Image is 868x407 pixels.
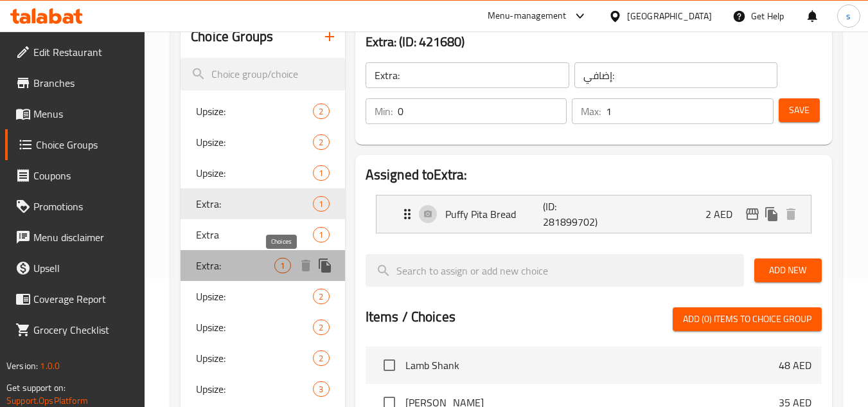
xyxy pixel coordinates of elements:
div: Choices [313,381,329,397]
div: Choices [313,320,329,335]
div: Choices [313,289,329,304]
div: Menu-management [488,8,567,24]
div: Choices [313,350,329,366]
div: Choices [313,104,329,119]
a: Coupons [5,160,145,191]
button: Add New [754,258,822,282]
div: Upsize:2 [181,281,344,312]
h2: Assigned to Extra: [366,165,822,185]
div: Upsize:2 [181,96,344,127]
span: Branches [33,75,135,91]
span: Upsize: [196,320,313,335]
div: Extra:1 [181,188,344,219]
a: Promotions [5,191,145,222]
div: [GEOGRAPHIC_DATA] [627,9,712,23]
span: Menu disclaimer [33,230,135,245]
span: Coverage Report [33,291,135,307]
input: search [366,254,744,287]
span: 1 [314,229,328,241]
h3: Extra: (ID: 421680) [366,32,822,52]
a: Upsell [5,253,145,284]
button: delete [781,204,801,224]
li: Expand [366,190,822,239]
button: duplicate [315,256,335,275]
p: Max: [581,104,601,119]
div: Upsize:1 [181,158,344,188]
span: 2 [314,136,328,149]
span: Promotions [33,199,135,214]
span: Lamb Shank [405,357,779,373]
input: search [181,58,344,91]
p: 2 AED [705,206,743,222]
a: Menu disclaimer [5,222,145,253]
span: Edit Restaurant [33,44,135,60]
span: Save [789,102,810,118]
button: duplicate [762,204,781,224]
span: Choice Groups [36,137,135,152]
span: Upsell [33,260,135,276]
div: Choices [313,165,329,181]
button: delete [296,256,315,275]
a: Edit Restaurant [5,37,145,68]
div: Expand [376,195,811,233]
span: s [846,9,851,23]
h2: Items / Choices [366,307,456,327]
div: Choices [313,196,329,212]
span: Menus [33,106,135,122]
span: Upsize: [196,289,313,304]
span: Extra: [196,196,313,212]
span: Version: [6,357,38,374]
span: Upsize: [196,104,313,119]
span: 1 [275,260,290,272]
div: Choices [313,134,329,150]
span: Extra: [196,258,274,273]
a: Menus [5,98,145,129]
button: Save [779,98,820,122]
span: Add (0) items to choice group [683,311,811,327]
span: 1 [314,198,328,210]
span: 1 [314,167,328,179]
span: Add New [765,262,811,278]
a: Grocery Checklist [5,314,145,345]
p: Puffy Pita Bread [445,206,544,222]
span: 2 [314,105,328,118]
span: Grocery Checklist [33,322,135,338]
span: Get support on: [6,379,66,396]
span: Upsize: [196,134,313,150]
p: (ID: 281899702) [543,199,608,230]
a: Branches [5,68,145,98]
span: 2 [314,352,328,365]
div: Upsize:2 [181,343,344,374]
p: 48 AED [779,357,811,373]
button: Add (0) items to choice group [673,307,822,331]
span: Coupons [33,168,135,183]
span: Upsize: [196,350,313,366]
div: Choices [313,227,329,242]
span: 2 [314,291,328,303]
span: Upsize: [196,381,313,397]
div: Extra1 [181,219,344,250]
span: 1.0.0 [40,357,60,374]
p: Min: [375,104,393,119]
a: Coverage Report [5,284,145,314]
div: Extra:1deleteduplicate [181,250,344,281]
span: 3 [314,383,328,395]
span: Extra [196,227,313,242]
div: Upsize:3 [181,374,344,404]
span: 2 [314,321,328,334]
a: Choice Groups [5,129,145,160]
button: edit [743,204,762,224]
div: Upsize:2 [181,127,344,158]
div: Upsize:2 [181,312,344,343]
span: Upsize: [196,165,313,181]
h2: Choice Groups [191,27,273,46]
